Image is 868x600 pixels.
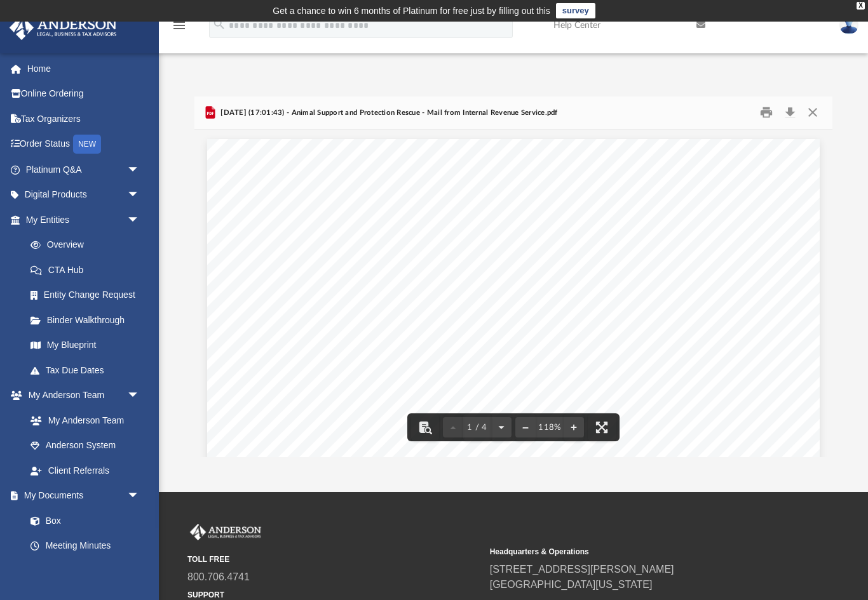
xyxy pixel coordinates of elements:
a: Overview [18,232,159,258]
img: Anderson Advisors Platinum Portal [6,15,121,40]
button: Close [801,103,824,123]
button: Download [778,103,801,123]
i: menu [172,18,187,33]
a: Tax Organizers [9,106,159,131]
button: Zoom in [564,413,584,441]
a: Digital Productsarrow_drop_down [9,182,159,208]
a: menu [172,24,187,33]
a: Home [9,56,159,81]
a: My Entitiesarrow_drop_down [9,207,159,232]
span: 1 / 4 [463,423,491,432]
img: Anderson Advisors Platinum Portal [187,524,264,540]
a: Online Ordering [9,81,159,107]
span: arrow_drop_down [127,483,153,509]
a: Box [18,508,146,533]
div: Current zoom level [536,423,564,432]
a: Order StatusNEW [9,131,159,157]
a: Anderson System [18,433,153,458]
i: search [212,17,226,31]
a: 800.706.4741 [187,571,250,582]
button: Print [754,103,779,123]
a: Client Referrals [18,458,153,483]
a: My Blueprint [18,333,153,358]
a: [STREET_ADDRESS][PERSON_NAME] [490,564,674,575]
a: My Anderson Team [18,408,146,433]
a: Platinum Q&Aarrow_drop_down [9,157,159,182]
a: Entity Change Request [18,283,159,308]
button: Next page [491,413,512,441]
div: close [857,2,865,10]
a: Tax Due Dates [18,357,159,383]
a: Meeting Minutes [18,533,153,559]
span: arrow_drop_down [127,383,153,409]
button: 1 / 4 [463,413,491,441]
a: My Anderson Teamarrow_drop_down [9,383,153,408]
div: Document Viewer [194,130,832,457]
button: Toggle findbar [411,413,439,441]
small: Headquarters & Operations [490,546,783,557]
span: arrow_drop_down [127,207,153,233]
a: My Documentsarrow_drop_down [9,483,153,509]
a: Binder Walkthrough [18,307,159,333]
span: arrow_drop_down [127,157,153,183]
div: Preview [194,97,832,458]
a: [GEOGRAPHIC_DATA][US_STATE] [490,579,653,590]
span: [DATE] (17:01:43) - Animal Support and Protection Rescue - Mail from Internal Revenue Service.pdf [218,107,558,119]
a: CTA Hub [18,257,159,283]
a: survey [556,3,595,18]
span: arrow_drop_down [127,182,153,208]
button: Zoom out [515,413,536,441]
div: NEW [73,135,101,154]
button: Enter fullscreen [588,413,616,441]
div: Get a chance to win 6 months of Platinum for free just by filling out this [273,3,550,18]
div: File preview [194,130,832,457]
img: User Pic [839,16,858,34]
small: TOLL FREE [187,554,481,565]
